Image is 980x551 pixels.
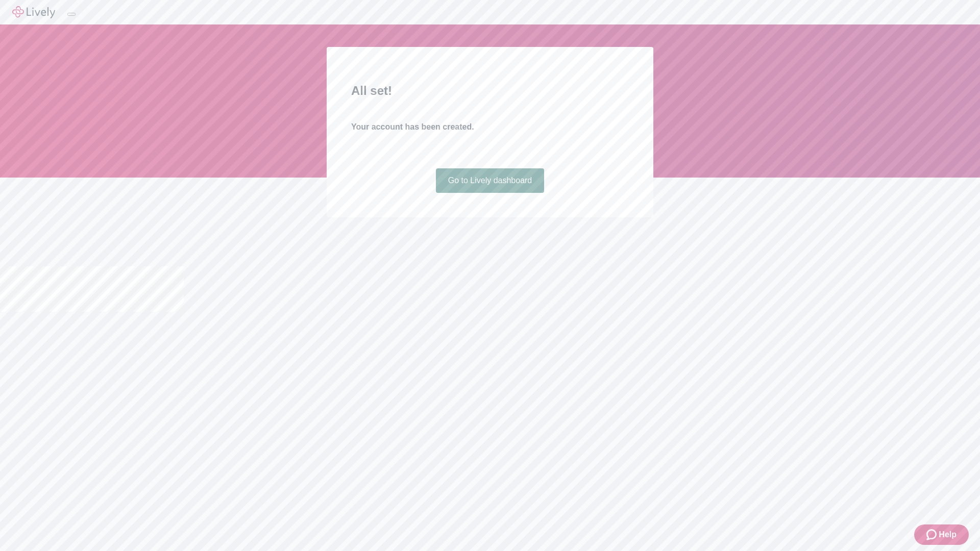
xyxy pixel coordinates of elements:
[939,529,957,541] span: Help
[351,121,629,133] h4: Your account has been created.
[436,168,545,193] a: Go to Lively dashboard
[926,529,939,541] svg: Zendesk support icon
[67,13,76,16] button: Log out
[12,6,55,18] img: Lively
[914,524,969,545] button: Zendesk support iconHelp
[351,82,629,100] h2: All set!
